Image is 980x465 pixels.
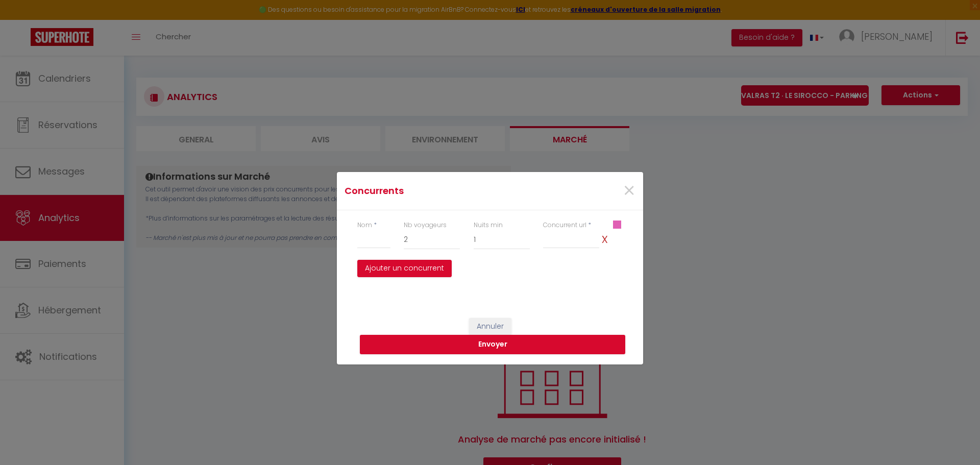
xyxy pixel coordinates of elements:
span: x [599,229,609,249]
button: Ajouter un concurrent [357,260,452,277]
button: Close [623,180,635,202]
label: Nuits min [474,221,503,230]
label: Nb voyageurs [404,221,447,230]
button: Envoyer [360,335,625,354]
button: Ouvrir le widget de chat LiveChat [8,4,39,35]
h4: Concurrents [345,184,534,198]
span: × [623,176,635,206]
label: Nom [357,221,372,230]
button: Annuler [469,318,511,335]
iframe: Chat [937,419,972,457]
label: Concurrent url [543,221,586,230]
